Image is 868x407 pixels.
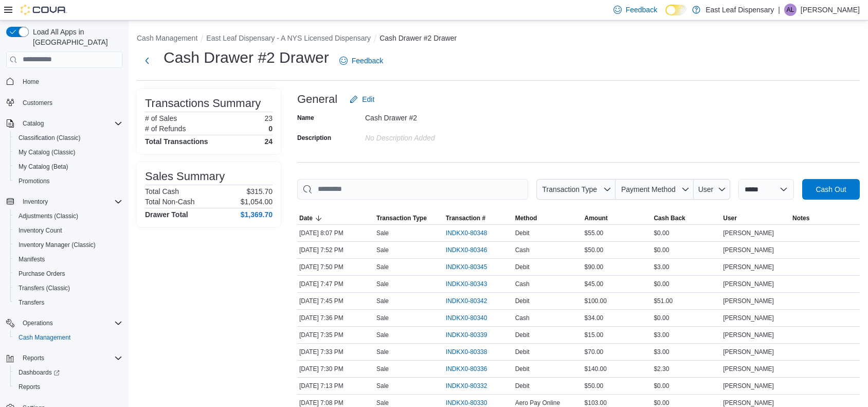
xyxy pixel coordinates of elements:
span: Promotions [14,175,122,187]
span: $50.00 [585,382,604,390]
button: Method [513,212,583,224]
button: Edit [346,89,378,110]
span: $45.00 [585,280,604,288]
button: User [721,212,790,224]
div: $3.00 [652,261,721,273]
p: Sale [376,331,389,339]
div: $0.00 [652,312,721,324]
p: Sale [376,280,389,288]
span: Customers [23,99,52,107]
h4: 24 [264,137,273,146]
button: Customers [2,95,126,110]
span: Transaction Type [542,185,597,193]
span: Transfers [19,298,44,307]
span: Operations [19,317,122,329]
button: Payment Method [616,179,694,200]
span: Dark Mode [665,15,666,16]
button: Reports [10,380,126,394]
div: [DATE] 7:52 PM [297,244,374,256]
span: [PERSON_NAME] [723,399,774,407]
div: [DATE] 7:35 PM [297,329,374,341]
button: Transaction # [444,212,513,224]
button: Transaction Type [536,179,616,200]
button: Cash Drawer #2 Drawer [379,34,457,42]
button: Catalog [19,117,48,130]
button: Transfers [10,295,126,310]
button: Home [2,74,126,89]
span: Method [515,214,537,222]
span: Notes [792,214,809,222]
span: User [698,185,714,193]
h4: Drawer Total [145,210,188,219]
span: Debit [515,382,530,390]
span: $70.00 [585,348,604,356]
span: My Catalog (Beta) [14,161,122,173]
span: $103.00 [585,399,607,407]
a: Customers [19,97,57,109]
span: INDKX0-80342 [446,297,487,305]
button: Classification (Classic) [10,131,126,145]
span: Reports [19,352,122,364]
span: Manifests [19,255,45,263]
span: Payment Method [621,185,676,193]
button: Reports [2,351,126,365]
span: $100.00 [585,297,607,305]
span: $50.00 [585,246,604,254]
span: Manifests [14,253,122,266]
span: Inventory [19,196,122,208]
span: Classification (Classic) [14,132,122,144]
span: Debit [515,229,530,237]
span: INDKX0-80346 [446,246,487,254]
button: Transfers (Classic) [10,281,126,295]
span: Cash Out [816,184,846,194]
button: Notes [790,212,860,224]
span: Adjustments (Classic) [14,210,122,222]
span: Date [299,214,313,222]
a: Dashboards [14,366,64,379]
p: [PERSON_NAME] [801,4,860,16]
p: Sale [376,348,389,356]
a: Inventory Count [14,224,66,237]
span: Cash Management [14,331,122,344]
a: Transfers [14,296,48,309]
button: Cash Back [652,212,721,224]
span: [PERSON_NAME] [723,382,774,390]
span: [PERSON_NAME] [723,314,774,322]
button: Promotions [10,174,126,188]
button: Amount [583,212,652,224]
span: Catalog [19,117,122,130]
h6: # of Refunds [145,125,186,133]
button: Inventory [19,196,52,208]
span: Reports [14,381,122,393]
img: Cova [21,5,67,15]
div: [DATE] 7:50 PM [297,261,374,273]
button: Operations [2,316,126,330]
button: INDKX0-80343 [446,278,498,290]
span: Edit [362,94,374,104]
div: [DATE] 7:13 PM [297,380,374,392]
button: INDKX0-80339 [446,329,498,341]
span: INDKX0-80336 [446,365,487,373]
span: Customers [19,96,122,109]
span: Transfers [14,296,122,309]
span: Purchase Orders [19,270,65,278]
span: INDKX0-80330 [446,399,487,407]
p: Sale [376,246,389,254]
button: INDKX0-80340 [446,312,498,324]
span: Feedback [352,56,383,66]
span: [PERSON_NAME] [723,263,774,271]
span: $34.00 [585,314,604,322]
h4: $1,369.70 [241,210,273,219]
span: Catalog [23,119,44,128]
span: My Catalog (Classic) [14,146,122,158]
button: INDKX0-80348 [446,227,498,239]
div: $3.00 [652,329,721,341]
span: Purchase Orders [14,268,122,280]
button: Operations [19,317,57,329]
a: Classification (Classic) [14,132,85,144]
span: Debit [515,331,530,339]
p: Sale [376,382,389,390]
a: Inventory Manager (Classic) [14,239,100,251]
span: Inventory Manager (Classic) [14,239,122,251]
span: Debit [515,263,530,271]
